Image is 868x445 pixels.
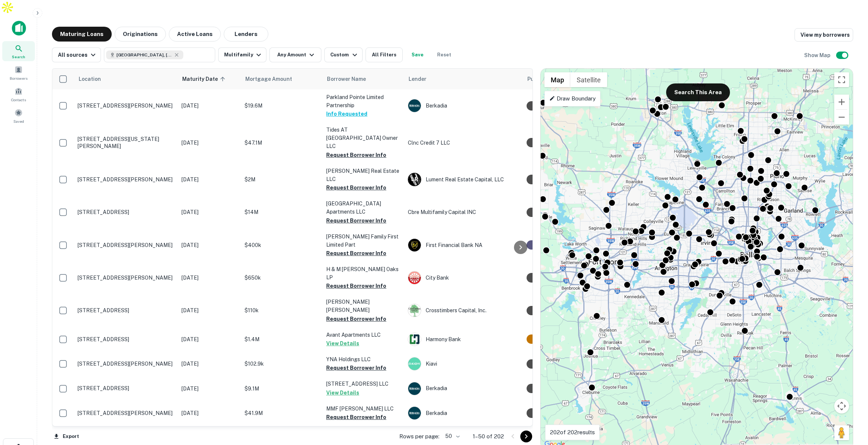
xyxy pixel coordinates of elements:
[181,208,237,216] p: [DATE]
[570,72,607,87] button: Show satellite imagery
[245,75,302,83] span: Mortgage Amount
[326,151,386,159] button: Request Borrower Info
[78,209,174,215] p: [STREET_ADDRESS]
[181,335,237,343] p: [DATE]
[78,410,174,416] p: [STREET_ADDRESS][PERSON_NAME]
[326,126,400,150] p: Tides AT [GEOGRAPHIC_DATA] Owner LLC
[181,139,237,147] p: [DATE]
[408,139,519,147] p: Clnc Credit 7 LLC
[245,208,319,216] p: $14M
[432,47,456,62] button: Reset
[322,69,404,89] th: Borrower Name
[408,357,421,370] img: picture
[269,47,321,62] button: Any Amount
[473,432,504,441] p: 1–50 of 202
[326,109,367,118] button: Info Requested
[52,27,112,42] button: Maturing Loans
[366,47,403,62] button: All Filters
[326,388,359,397] button: View Details
[115,27,166,42] button: Originations
[834,95,849,109] button: Zoom in
[245,335,319,343] p: $1.4M
[408,271,421,284] img: picture
[78,75,101,83] span: Location
[224,27,268,42] button: Lenders
[326,380,400,388] p: [STREET_ADDRESS] LLC
[2,106,35,126] a: Saved
[326,314,386,323] button: Request Borrower Info
[245,274,319,282] p: $650k
[795,28,853,42] a: View my borrowers
[326,216,386,225] button: Request Borrower Info
[245,175,319,184] p: $2M
[408,271,519,284] div: City Bank
[178,69,241,89] th: Maturity Date
[245,409,319,417] p: $41.9M
[326,363,386,372] button: Request Borrower Info
[326,281,386,290] button: Request Borrower Info
[182,75,227,83] span: Maturity Date
[78,307,174,314] p: [STREET_ADDRESS]
[2,84,35,104] a: Contacts
[834,425,849,440] button: Drag Pegman onto the map to open Street View
[326,265,400,281] p: H & M [PERSON_NAME] Oaks LP
[326,93,400,109] p: Parkland Pointe Limited Partnership
[831,386,868,421] iframe: Chat Widget
[520,431,532,442] button: Go to next page
[834,110,849,125] button: Zoom out
[78,385,174,392] p: [STREET_ADDRESS]
[181,102,237,110] p: [DATE]
[408,173,519,186] div: Lument Real Estate Capital, LLC
[834,72,849,87] button: Toggle fullscreen view
[181,274,237,282] p: [DATE]
[326,355,400,363] p: YNA Holdings LLC
[181,241,237,249] p: [DATE]
[408,304,519,317] div: Crosstimbers Capital, Inc.
[804,51,832,59] h6: Show Map
[218,47,266,62] button: Multifamily
[245,139,319,147] p: $47.1M
[181,175,237,184] p: [DATE]
[411,175,418,183] p: L R
[181,360,237,368] p: [DATE]
[408,406,519,420] div: Berkadia
[409,75,426,83] span: Lender
[326,249,386,258] button: Request Borrower Info
[399,432,439,441] p: Rows per page:
[10,75,27,81] span: Borrowers
[326,331,400,339] p: Avant Apartments LLC
[408,99,421,112] img: picture
[408,238,519,252] div: First Financial Bank NA
[13,118,24,124] span: Saved
[78,274,174,281] p: [STREET_ADDRESS][PERSON_NAME]
[245,306,319,314] p: $110k
[2,63,35,83] a: Borrowers
[326,298,400,314] p: [PERSON_NAME] [PERSON_NAME]
[169,27,221,42] button: Active Loans
[2,41,35,61] a: Search
[550,428,595,437] p: 202 of 202 results
[406,47,429,62] button: Save your search to get updates of matches that match your search criteria.
[245,385,319,393] p: $9.1M
[326,405,400,413] p: MMF [PERSON_NAME] LLC
[52,47,101,62] button: All sources
[78,102,174,109] p: [STREET_ADDRESS][PERSON_NAME]
[74,69,178,89] th: Location
[12,21,26,36] img: capitalize-icon.png
[326,200,400,216] p: [GEOGRAPHIC_DATA] Apartments LLC
[408,239,421,251] img: picture
[330,50,359,59] div: Custom
[245,360,319,368] p: $102.9k
[666,83,730,101] button: Search This Area
[326,233,400,249] p: [PERSON_NAME] Family First Limited Part
[78,176,174,183] p: [STREET_ADDRESS][PERSON_NAME]
[408,208,519,216] p: Cbre Multifamily Capital INC
[245,102,319,110] p: $19.6M
[326,413,386,422] button: Request Borrower Info
[181,409,237,417] p: [DATE]
[327,75,366,83] span: Borrower Name
[181,306,237,314] p: [DATE]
